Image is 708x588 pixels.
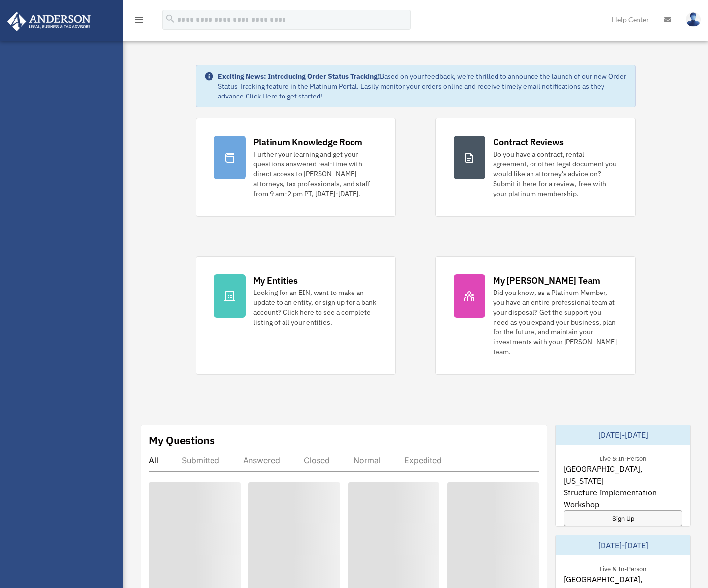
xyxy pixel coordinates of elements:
[435,118,636,217] a: Contract Reviews Do you have a contract, rental agreement, or other legal document you would like...
[133,17,145,26] a: menu
[493,288,617,357] div: Did you know, as a Platinum Member, you have an entire professional team at your disposal? Get th...
[435,256,636,375] a: My [PERSON_NAME] Team Did you know, as a Platinum Member, you have an entire professional team at...
[592,453,654,463] div: Live & In-Person
[493,149,617,198] div: Do you have a contract, rental agreement, or other legal document you would like an attorney's ad...
[493,274,600,287] div: My [PERSON_NAME] Team
[304,456,330,465] div: Closed
[149,433,215,448] div: My Questions
[686,12,701,27] img: User Pic
[4,12,94,31] img: Anderson Advisors Platinum Portal
[253,149,378,198] div: Further your learning and get your questions answered real-time with direct access to [PERSON_NAM...
[253,288,378,327] div: Looking for an EIN, want to make an update to an entity, or sign up for a bank account? Click her...
[182,456,219,465] div: Submitted
[246,92,322,100] a: Click Here to get started!
[149,456,158,465] div: All
[493,136,564,148] div: Contract Reviews
[165,13,176,24] i: search
[556,425,690,445] div: [DATE]-[DATE]
[564,463,682,487] span: [GEOGRAPHIC_DATA], [US_STATE]
[218,71,628,101] div: Based on your feedback, we're thrilled to announce the launch of our new Order Status Tracking fe...
[564,487,682,510] span: Structure Implementation Workshop
[133,14,145,26] i: menu
[253,274,298,287] div: My Entities
[196,256,396,375] a: My Entities Looking for an EIN, want to make an update to an entity, or sign up for a bank accoun...
[404,456,442,465] div: Expedited
[592,563,654,573] div: Live & In-Person
[564,510,682,526] a: Sign Up
[556,535,690,555] div: [DATE]-[DATE]
[354,456,381,465] div: Normal
[253,136,363,148] div: Platinum Knowledge Room
[243,456,280,465] div: Answered
[218,72,380,81] strong: Exciting News: Introducing Order Status Tracking!
[196,118,396,217] a: Platinum Knowledge Room Further your learning and get your questions answered real-time with dire...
